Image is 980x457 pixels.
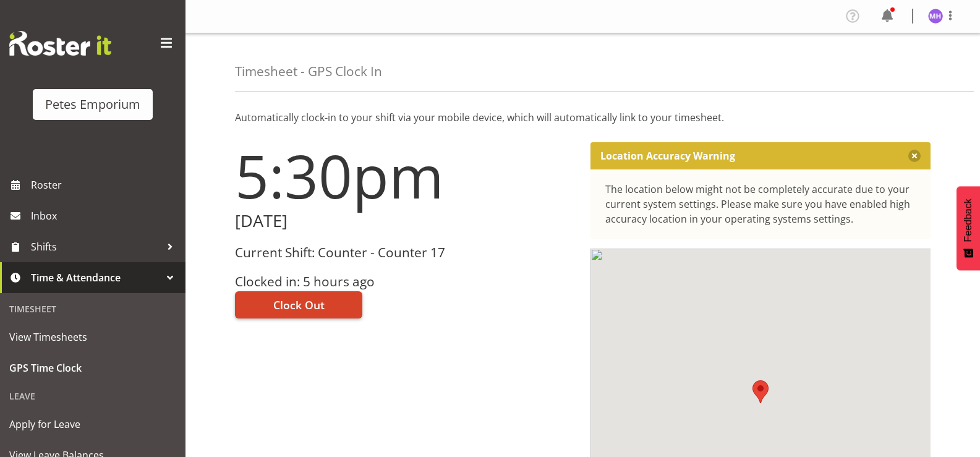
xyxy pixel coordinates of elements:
h3: Clocked in: 5 hours ago [235,275,576,289]
span: View Timesheets [9,328,176,346]
span: Roster [31,176,179,194]
img: mackenzie-halford4471.jpg [928,9,943,23]
button: Close message [908,150,921,162]
div: The location below might not be completely accurate due to your current system settings. Please m... [605,182,916,226]
h2: [DATE] [235,211,576,231]
a: GPS Time Clock [3,352,182,383]
span: Feedback [963,199,974,242]
h4: Timesheet - GPS Clock In [235,64,382,79]
p: Location Accuracy Warning [600,150,735,162]
p: Automatically clock-in to your shift via your mobile device, which will automatically link to you... [235,110,931,125]
h3: Current Shift: Counter - Counter 17 [235,246,576,260]
span: Inbox [31,207,179,225]
button: Feedback - Show survey [957,186,980,270]
div: Petes Emporium [45,95,140,114]
img: Rosterit website logo [9,31,111,56]
h1: 5:30pm [235,142,576,209]
div: Timesheet [3,296,182,322]
a: Apply for Leave [3,409,182,440]
span: Apply for Leave [9,415,176,434]
div: Leave [3,383,182,409]
span: GPS Time Clock [9,359,176,377]
span: Time & Attendance [31,268,161,287]
a: View Timesheets [3,322,182,352]
span: Clock Out [273,297,325,313]
span: Shifts [31,237,161,256]
button: Clock Out [235,291,362,318]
